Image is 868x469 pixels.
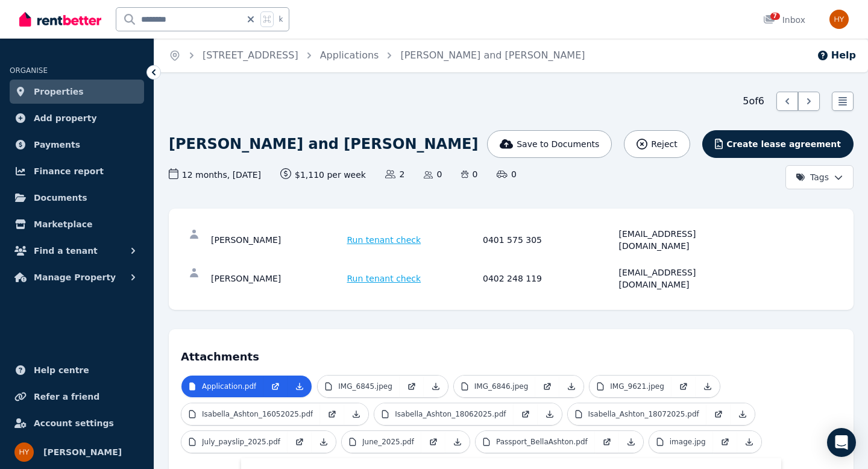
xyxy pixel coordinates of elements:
a: Isabella_Ashton_18062025.pdf [374,403,513,425]
a: July_payslip_2025.pdf [181,431,288,453]
p: Isabella_Ashton_18072025.pdf [588,409,699,419]
p: Passport_BellaAshton.pdf [496,437,588,447]
div: [PERSON_NAME] [211,228,344,252]
a: Download Attachment [538,403,562,425]
span: Marketplace [34,217,92,231]
span: Find a tenant [34,244,98,258]
a: Finance report [10,159,144,183]
span: 0 [497,168,516,180]
img: Helen Yiallouros [14,442,34,462]
a: Applications [320,49,379,61]
span: Help centre [34,363,89,377]
a: Marketplace [10,212,144,236]
a: image.jpg [649,431,713,453]
span: 7 [770,13,780,20]
span: Tags [796,171,829,183]
a: Download Attachment [731,403,755,425]
a: IMG_6846.jpeg [454,376,536,397]
a: Open in new Tab [595,431,619,453]
a: Download Attachment [737,431,761,453]
a: Download Attachment [559,376,583,397]
span: $1,110 per week [280,168,366,181]
p: IMG_6846.jpeg [474,382,529,391]
a: Refer a friend [10,385,144,409]
a: Open in new Tab [706,403,731,425]
button: Help [817,48,856,63]
span: Account settings [34,416,114,430]
a: [PERSON_NAME] and [PERSON_NAME] [400,49,585,61]
div: [PERSON_NAME] [211,266,344,291]
a: Open in new Tab [288,431,312,453]
a: Open in new Tab [421,431,445,453]
a: Account settings [10,411,144,435]
span: Finance report [34,164,104,178]
h1: [PERSON_NAME] and [PERSON_NAME] [169,134,478,154]
a: IMG_6845.jpeg [318,376,400,397]
p: July_payslip_2025.pdf [202,437,280,447]
span: Reject [651,138,677,150]
span: Documents [34,190,87,205]
p: Isabella_Ashton_16052025.pdf [202,409,313,419]
p: Isabella_Ashton_18062025.pdf [395,409,506,419]
span: Payments [34,137,80,152]
span: Properties [34,84,84,99]
img: Helen Yiallouros [829,10,849,29]
a: Application.pdf [181,376,263,397]
span: 2 [385,168,404,180]
a: Open in new Tab [514,403,538,425]
span: 5 of 6 [743,94,764,109]
a: Open in new Tab [535,376,559,397]
span: 0 [424,168,442,180]
a: Download Attachment [344,403,368,425]
p: IMG_6845.jpeg [338,382,392,391]
a: Download Attachment [424,376,448,397]
a: Open in new Tab [263,376,288,397]
span: Add property [34,111,97,125]
div: [EMAIL_ADDRESS][DOMAIN_NAME] [619,228,752,252]
a: [STREET_ADDRESS] [203,49,298,61]
span: Run tenant check [347,272,421,285]
a: Isabella_Ashton_18072025.pdf [568,403,706,425]
img: RentBetter [19,10,101,28]
button: Create lease agreement [702,130,854,158]
button: Manage Property [10,265,144,289]
a: Documents [10,186,144,210]
span: Refer a friend [34,389,99,404]
div: 0402 248 119 [483,266,615,291]
span: 12 months , [DATE] [169,168,261,181]
a: Download Attachment [696,376,720,397]
span: Manage Property [34,270,116,285]
a: Download Attachment [312,431,336,453]
a: Open in new Tab [671,376,696,397]
button: Save to Documents [487,130,612,158]
a: Download Attachment [445,431,470,453]
a: IMG_9621.jpeg [590,376,671,397]
div: Open Intercom Messenger [827,428,856,457]
a: Isabella_Ashton_16052025.pdf [181,403,320,425]
p: IMG_9621.jpeg [610,382,664,391]
div: 0401 575 305 [483,228,615,252]
a: Open in new Tab [713,431,737,453]
a: Add property [10,106,144,130]
div: [EMAIL_ADDRESS][DOMAIN_NAME] [619,266,752,291]
button: Find a tenant [10,239,144,263]
span: ORGANISE [10,66,48,75]
a: Open in new Tab [400,376,424,397]
button: Reject [624,130,690,158]
p: Application.pdf [202,382,256,391]
a: Download Attachment [288,376,312,397]
a: Payments [10,133,144,157]
span: Save to Documents [517,138,599,150]
a: June_2025.pdf [342,431,421,453]
span: k [278,14,283,24]
a: Properties [10,80,144,104]
button: Tags [785,165,854,189]
div: Inbox [763,14,805,26]
p: image.jpg [670,437,706,447]
a: Help centre [10,358,144,382]
span: 0 [461,168,477,180]
a: Open in new Tab [320,403,344,425]
a: Passport_BellaAshton.pdf [476,431,595,453]
span: Create lease agreement [726,138,841,150]
span: Run tenant check [347,234,421,246]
